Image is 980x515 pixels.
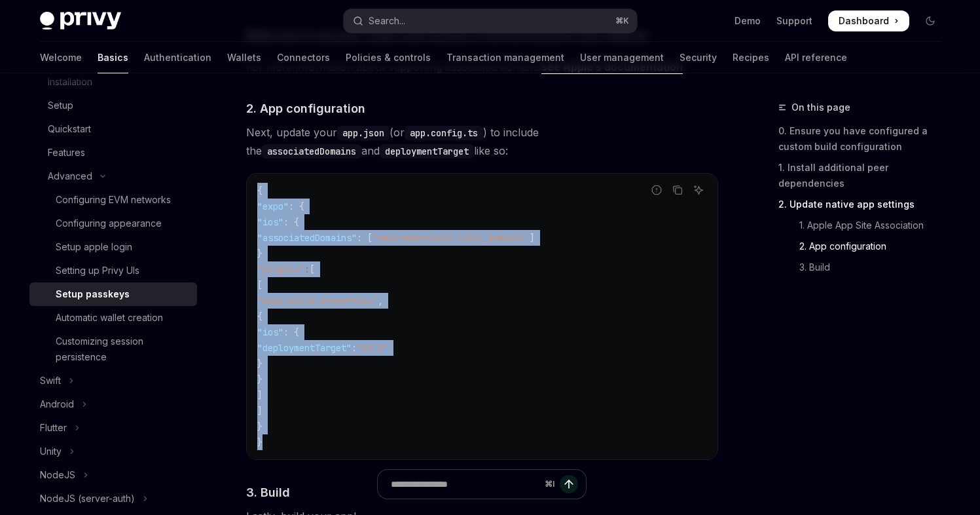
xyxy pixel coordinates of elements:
[530,232,535,244] span: ]
[29,416,197,440] button: Toggle Flutter section
[48,121,91,137] div: Quickstart
[257,185,263,197] span: {
[277,42,330,73] a: Connectors
[48,168,92,184] div: Advanced
[29,369,197,392] button: Toggle Swift section
[29,463,197,487] button: Toggle NodeJS section
[283,216,299,228] span: : {
[257,358,263,370] span: }
[304,263,310,275] span: :
[29,306,197,330] a: Automatic wallet creation
[56,310,163,326] div: Automatic wallet creation
[40,396,74,412] div: Android
[735,14,761,28] a: Demo
[310,263,315,275] span: [
[257,232,357,244] span: "associatedDomains"
[246,100,365,117] span: 2. App configuration
[29,212,197,235] a: Configuring appearance
[257,248,263,259] span: }
[289,200,304,212] span: : {
[778,121,951,157] a: 0. Ensure you have configured a custom build configuration
[227,42,261,73] a: Wallets
[257,263,304,275] span: "plugins"
[778,194,951,215] a: 2. Update native app settings
[352,342,357,354] span: :
[615,16,629,26] span: ⌘ K
[56,334,189,365] div: Customizing session persistence
[778,215,951,236] a: 1. Apple App Site Association
[257,279,263,291] span: [
[391,470,539,499] input: Ask a question...
[56,216,162,231] div: Configuring appearance
[40,491,135,506] div: NodeJS (server-auth)
[257,373,263,385] span: }
[828,10,909,31] a: Dashboard
[920,10,941,31] button: Toggle dark mode
[257,326,283,338] span: "ios"
[791,100,850,115] span: On this page
[690,181,707,199] button: Ask AI
[257,200,289,212] span: "expo"
[680,42,717,73] a: Security
[29,188,197,212] a: Configuring EVM networks
[648,181,665,199] button: Report incorrect code
[257,295,378,307] span: "expo-build-properties"
[257,216,283,228] span: "ios"
[29,141,197,164] a: Features
[257,436,263,448] span: }
[29,164,197,188] button: Toggle Advanced section
[40,444,62,459] div: Unity
[56,239,132,255] div: Setup apple login
[257,389,263,401] span: ]
[357,342,388,354] span: "15.0"
[283,326,299,338] span: : {
[337,126,390,140] code: app.json
[344,9,637,33] button: Open search
[669,181,686,199] button: Copy the contents from the code block
[257,311,263,322] span: {
[40,467,75,483] div: NodeJS
[98,42,128,73] a: Basics
[372,232,530,244] span: "webcredentials:<your_domain>"
[346,42,431,73] a: Policies & controls
[29,487,197,510] button: Toggle NodeJS (server-auth) section
[357,232,372,244] span: : [
[29,440,197,463] button: Toggle Unity section
[246,123,718,160] span: Next, update your (or ) to include the and like so:
[29,94,197,117] a: Setup
[29,282,197,306] a: Setup passkeys
[580,42,664,73] a: User management
[29,330,197,369] a: Customizing session persistence
[40,373,61,389] div: Swift
[776,14,812,28] a: Support
[29,259,197,282] a: Setting up Privy UIs
[56,286,130,302] div: Setup passkeys
[380,144,474,159] code: deploymentTarget
[29,117,197,141] a: Quickstart
[778,257,951,278] a: 3. Build
[48,98,73,113] div: Setup
[560,475,578,493] button: Send message
[40,12,121,30] img: dark logo
[405,126,483,140] code: app.config.ts
[29,235,197,259] a: Setup apple login
[56,263,139,278] div: Setting up Privy UIs
[446,42,564,73] a: Transaction management
[262,144,361,159] code: associatedDomains
[785,42,847,73] a: API reference
[839,14,889,28] span: Dashboard
[369,13,405,29] div: Search...
[733,42,769,73] a: Recipes
[29,392,197,416] button: Toggle Android section
[144,42,211,73] a: Authentication
[257,405,263,417] span: ]
[778,157,951,194] a: 1. Install additional peer dependencies
[378,295,383,307] span: ,
[257,421,263,432] span: }
[40,420,67,436] div: Flutter
[778,236,951,257] a: 2. App configuration
[56,192,171,208] div: Configuring EVM networks
[257,342,352,354] span: "deploymentTarget"
[48,145,85,161] div: Features
[40,42,82,73] a: Welcome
